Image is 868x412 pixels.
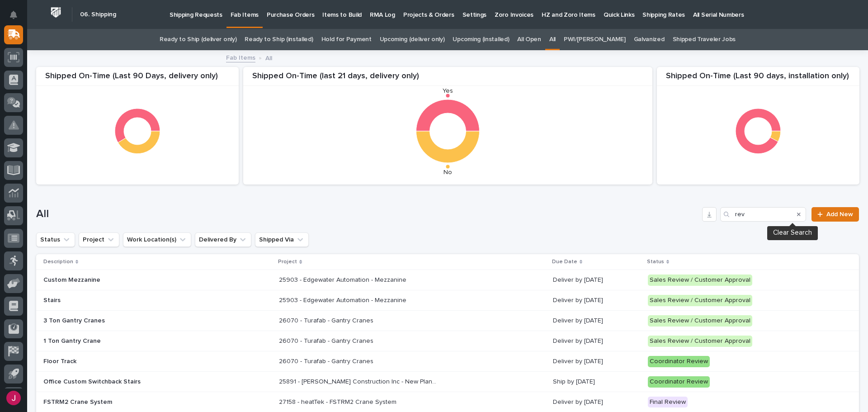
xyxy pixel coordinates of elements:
[4,388,23,407] button: users-avatar
[36,71,239,86] div: Shipped On-Time (Last 90 Days, delivery only)
[279,295,408,304] p: 25903 - Edgewater Automation - Mezzanine
[279,397,398,406] p: 27158 - heatTek - FSTRM2 Crane System
[123,232,191,247] button: Work Location(s)
[36,311,859,331] tr: 3 Ton Gantry Cranes26070 - Turafab - Gantry Cranes26070 - Turafab - Gantry Cranes Deliver by [DAT...
[811,207,859,222] a: Add New
[648,376,710,388] div: Coordinator Review
[443,88,453,94] text: Yes
[36,290,859,311] tr: Stairs25903 - Edgewater Automation - Mezzanine25903 - Edgewater Automation - Mezzanine Deliver by...
[648,275,752,286] div: Sales Review / Customer Approval
[265,52,272,62] p: All
[43,358,202,365] p: Floor Track
[564,29,626,50] a: PWI/[PERSON_NAME]
[47,4,64,21] img: Workspace Logo
[36,351,859,372] tr: Floor Track26070 - Turafab - Gantry Cranes26070 - Turafab - Gantry Cranes Deliver by [DATE]Coordi...
[79,232,119,247] button: Project
[36,331,859,351] tr: 1 Ton Gantry Crane26070 - Turafab - Gantry Cranes26070 - Turafab - Gantry Cranes Deliver by [DATE...
[279,336,375,345] p: 26070 - Turafab - Gantry Cranes
[4,5,23,24] button: Notifications
[195,232,251,247] button: Delivered By
[553,378,641,386] p: Ship by [DATE]
[826,211,853,218] span: Add New
[673,29,736,50] a: Shipped Traveler Jobs
[648,315,752,327] div: Sales Review / Customer Approval
[279,376,439,386] p: 25891 - J A Wagner Construction Inc - New Plant Setup - Mezzanine Project
[255,232,309,247] button: Shipped Via
[11,11,23,25] div: Notifications
[36,208,698,221] h1: All
[453,29,509,50] a: Upcoming (installed)
[553,337,641,345] p: Deliver by [DATE]
[43,276,202,284] p: Custom Mezzanine
[279,315,375,325] p: 26070 - Turafab - Gantry Cranes
[648,295,752,306] div: Sales Review / Customer Approval
[553,358,641,365] p: Deliver by [DATE]
[553,398,641,406] p: Deliver by [DATE]
[720,207,806,222] input: Search
[43,257,73,267] p: Description
[43,398,202,406] p: FSTRM2 Crane System
[243,71,652,86] div: Shipped On-Time (last 21 days, delivery only)
[321,29,372,50] a: Hold for Payment
[160,29,236,50] a: Ready to Ship (deliver only)
[43,317,202,325] p: 3 Ton Gantry Cranes
[43,337,202,345] p: 1 Ton Gantry Crane
[80,11,116,19] h2: 06. Shipping
[553,317,641,325] p: Deliver by [DATE]
[443,169,452,175] text: No
[226,52,255,62] a: Fab Items
[549,29,556,50] a: All
[648,356,710,367] div: Coordinator Review
[36,270,859,290] tr: Custom Mezzanine25903 - Edgewater Automation - Mezzanine25903 - Edgewater Automation - Mezzanine ...
[36,232,75,247] button: Status
[278,257,297,267] p: Project
[648,336,752,347] div: Sales Review / Customer Approval
[648,397,688,408] div: Final Review
[245,29,313,50] a: Ready to Ship (installed)
[634,29,665,50] a: Galvanized
[380,29,445,50] a: Upcoming (deliver only)
[517,29,541,50] a: All Open
[553,276,641,284] p: Deliver by [DATE]
[279,356,375,365] p: 26070 - Turafab - Gantry Cranes
[36,372,859,392] tr: Office Custom Switchback Stairs25891 - [PERSON_NAME] Construction Inc - New Plant Setup - Mezzani...
[43,297,202,304] p: Stairs
[43,378,202,386] p: Office Custom Switchback Stairs
[553,297,641,304] p: Deliver by [DATE]
[552,257,577,267] p: Due Date
[647,257,664,267] p: Status
[657,71,859,86] div: Shipped On-Time (Last 90 days, installation only)
[279,275,408,284] p: 25903 - Edgewater Automation - Mezzanine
